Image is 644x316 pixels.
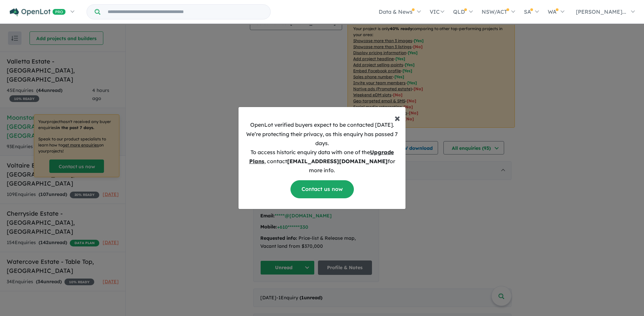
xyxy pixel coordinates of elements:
a: Contact us now [290,180,354,198]
span: [PERSON_NAME]... [576,8,626,15]
p: OpenLot verified buyers expect to be contacted [DATE]. We’re protecting their privacy, as this en... [244,120,400,175]
img: Openlot PRO Logo White [10,8,66,16]
span: × [394,111,400,124]
b: [EMAIL_ADDRESS][DOMAIN_NAME] [287,158,388,165]
input: Try estate name, suburb, builder or developer [102,5,269,19]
